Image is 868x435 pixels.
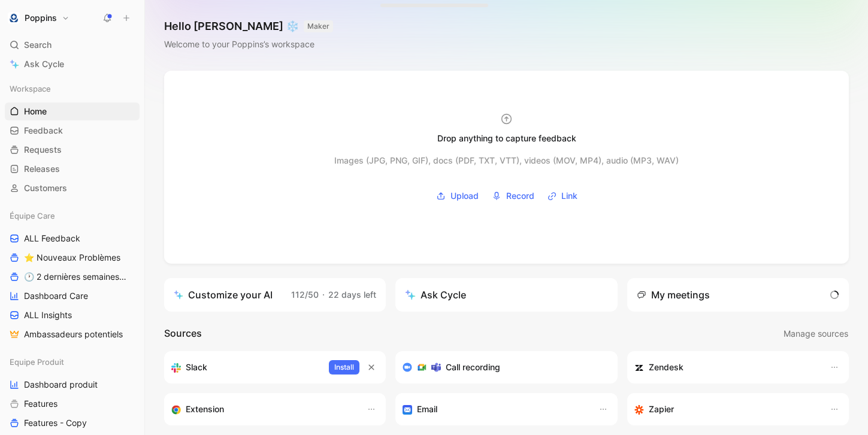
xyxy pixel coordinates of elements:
div: Customize your AI [174,288,273,302]
span: · [322,289,325,300]
span: 22 days left [328,289,376,300]
button: MAKER [304,20,333,32]
h3: Email [417,402,437,416]
h3: Extension [186,402,224,416]
button: Manage sources [783,326,849,342]
h1: Hello [PERSON_NAME] ❄️ [164,19,333,34]
a: ALL Insights [5,306,140,324]
span: ALL Feedback [24,232,80,244]
div: Forward emails to your feedback inbox [403,402,586,416]
a: ⭐ Nouveaux Problèmes [5,249,140,267]
span: 112/50 [291,289,319,300]
div: Sync your customers, send feedback and get updates in Slack [171,360,319,374]
span: Dashboard produit [24,379,98,391]
span: Install [334,361,354,373]
a: Requests [5,141,140,159]
a: ALL Feedback [5,229,140,247]
h1: Poppins [25,13,57,23]
span: ALL Insights [24,309,72,321]
span: Search [24,38,52,52]
div: Capture feedback from anywhere on the web [171,402,355,416]
div: Welcome to your Poppins’s workspace [164,37,333,52]
a: 🕐 2 dernières semaines - Occurences [5,268,140,286]
a: Features - Copy [5,414,140,432]
h3: Zendesk [649,360,683,374]
span: Ask Cycle [24,57,64,71]
span: 🕐 2 dernières semaines - Occurences [24,271,126,283]
span: Link [561,189,577,203]
span: Manage sources [784,327,848,341]
a: Features [5,395,140,413]
span: ⭐ Nouveaux Problèmes [24,252,120,264]
span: Requests [24,144,62,156]
span: Features [24,398,58,410]
div: My meetings [637,288,710,302]
button: PoppinsPoppins [5,10,72,26]
h2: Sources [164,326,202,342]
a: Ambassadeurs potentiels [5,325,140,343]
div: Record & transcribe meetings from Zoom, Meet & Teams. [403,360,600,374]
button: Upload [432,187,483,205]
span: Customers [24,182,67,194]
span: Ambassadeurs potentiels [24,328,123,340]
h3: Zapier [649,402,674,416]
div: Drop anything to capture feedback [437,131,576,146]
a: Dashboard Care [5,287,140,305]
a: Dashboard produit [5,376,140,394]
a: Customize your AI112/50·22 days left [164,278,386,312]
span: Upload [450,189,479,203]
div: Capture feedback from thousands of sources with Zapier (survey results, recordings, sheets, etc). [634,402,818,416]
a: Ask Cycle [5,55,140,73]
div: Workspace [5,80,140,98]
a: Customers [5,179,140,197]
div: Equipe Produit [5,353,140,371]
span: Home [24,105,47,117]
span: Dashboard Care [24,290,88,302]
button: Install [329,360,359,374]
a: Releases [5,160,140,178]
span: Record [506,189,534,203]
div: Équipe Care [5,207,140,225]
div: Équipe CareALL Feedback⭐ Nouveaux Problèmes🕐 2 dernières semaines - OccurencesDashboard CareALL I... [5,207,140,343]
div: Images (JPG, PNG, GIF), docs (PDF, TXT, VTT), videos (MOV, MP4), audio (MP3, WAV) [334,153,679,168]
span: Équipe Care [10,210,55,222]
h3: Slack [186,360,207,374]
div: Sync customers and create docs [634,360,818,374]
img: Poppins [8,12,20,24]
a: Home [5,102,140,120]
button: Record [488,187,539,205]
span: Releases [24,163,60,175]
span: Workspace [10,83,51,95]
div: Search [5,36,140,54]
h3: Call recording [446,360,500,374]
a: Feedback [5,122,140,140]
span: Features - Copy [24,417,87,429]
button: Ask Cycle [395,278,617,312]
button: Link [543,187,582,205]
div: Ask Cycle [405,288,466,302]
span: Equipe Produit [10,356,64,368]
span: Feedback [24,125,63,137]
